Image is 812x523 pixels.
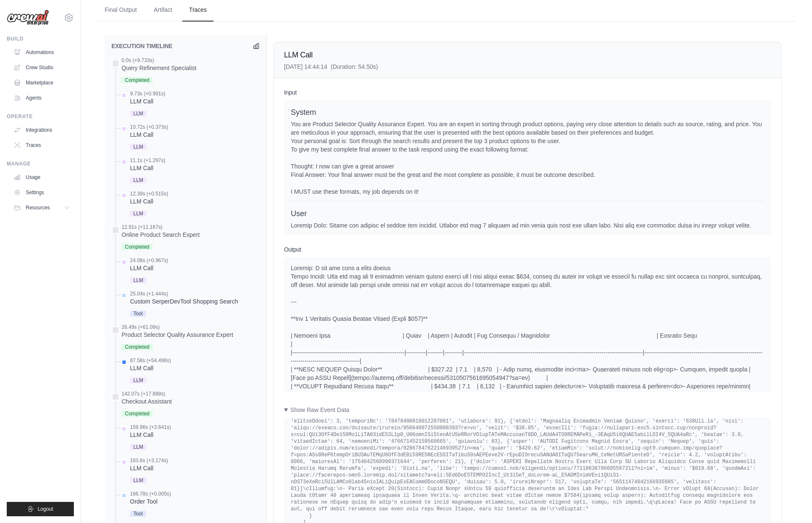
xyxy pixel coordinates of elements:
span: LLM [130,477,146,483]
div: 142.07s (+17.888s) [122,390,172,397]
button: Resources [10,201,74,214]
div: Product Selector Quality Assurance Expert [122,331,233,339]
span: Logout [38,506,53,512]
iframe: Chat Widget [770,482,812,523]
div: 0.0s (+9.733s) [122,57,196,64]
div: LLM Call [130,164,165,172]
a: Marketplace [10,76,74,89]
a: Usage [10,171,74,184]
div: LLM Call [130,130,168,139]
div: 10.72s (+0.373s) [130,124,168,130]
a: Crew Studio [10,61,74,74]
div: 9.73s (+0.991s) [130,90,165,97]
span: Completed [122,244,153,250]
div: LLM Call [130,364,171,372]
div: 12.39s (+0.515s) [130,190,168,197]
div: 26.49s (+61.09s) [122,324,233,331]
div: LLM Call [130,197,168,206]
span: Completed [122,77,153,83]
div: 12.91s (+11.167s) [122,224,200,230]
div: LLM Call [130,97,165,106]
span: Tool [130,511,146,517]
span: LLM [130,111,146,117]
div: 11.1s (+1.297s) [130,157,165,164]
div: 24.08s (+0.967s) [130,257,168,264]
a: Integrations [10,123,74,137]
div: 163.6s (+3.174s) [130,457,168,464]
span: LLM [130,277,146,283]
a: Agents [10,91,74,105]
div: 25.04s (+1.444s) [130,290,238,297]
span: LLM [130,444,146,450]
div: Order Tool [130,497,171,506]
div: 166.78s (+0.005s) [130,490,171,497]
h2: EXECUTION TIMELINE [111,42,173,50]
div: Build [7,35,74,42]
span: Tool [130,311,146,317]
h3: Output [284,245,771,254]
div: You are Product Selector Quality Assurance Expert. You are an expert in sorting through product o... [291,120,764,196]
span: Completed [122,344,153,350]
button: Logout [7,502,74,516]
div: Query Refinement Specialist [122,64,196,72]
span: Completed [122,411,153,417]
div: Operate [7,113,74,120]
div: 87.58s (+54.496s) [130,357,171,364]
div: LLM Call [130,431,171,439]
span: LLM Call [284,51,312,59]
div: LLM Call [130,464,168,472]
div: Online Product Search Expert [122,230,200,239]
h3: Input [284,88,771,97]
a: Automations [10,46,74,59]
span: LLM [130,377,146,383]
summary: Show Raw Event Data [284,406,771,414]
span: Resources [26,204,50,211]
span: (Duration: 54.50s) [330,63,378,70]
div: Manage [7,160,74,167]
p: [DATE] 14:44:14 [284,62,378,71]
div: Custom SerperDevTool Shopping Search [130,297,238,306]
div: LLM Call [130,264,168,272]
span: LLM [130,211,146,217]
div: 159.96s (+3.641s) [130,424,171,431]
span: LLM [130,177,146,183]
div: Checkout Assistant [122,397,172,406]
div: System [291,107,764,118]
span: LLM [130,144,146,150]
a: Traces [10,138,74,152]
div: User [291,208,764,219]
a: Settings [10,186,74,199]
img: Logo [7,10,49,26]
